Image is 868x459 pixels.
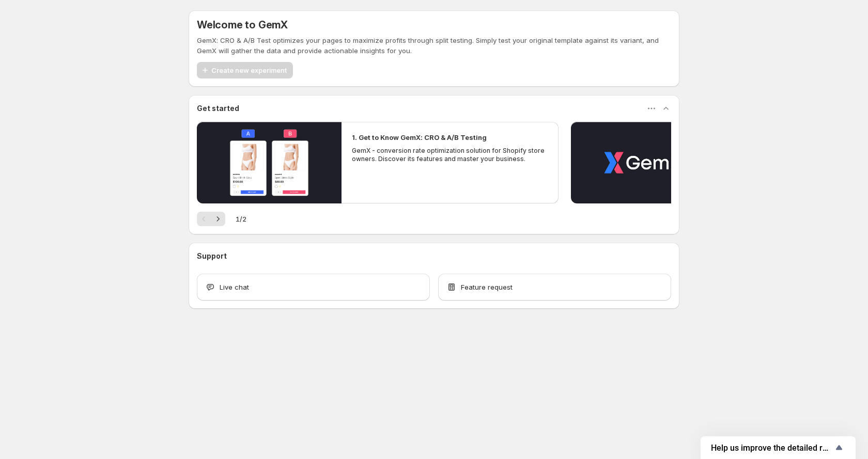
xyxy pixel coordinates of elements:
[197,103,239,114] h3: Get started
[236,214,246,224] span: 1 / 2
[711,443,833,453] span: Help us improve the detailed report for A/B campaigns
[211,212,225,226] button: Next
[461,282,513,292] span: Feature request
[220,282,249,292] span: Live chat
[197,251,227,261] h3: Support
[197,35,671,56] p: GemX: CRO & A/B Test optimizes your pages to maximize profits through split testing. Simply test ...
[352,132,487,143] h2: 1. Get to Know GemX: CRO & A/B Testing
[352,147,548,163] p: GemX - conversion rate optimization solution for Shopify store owners. Discover its features and ...
[711,441,845,454] button: Show survey - Help us improve the detailed report for A/B campaigns
[197,212,225,226] nav: Pagination
[197,19,288,31] h5: Welcome to GemX
[197,122,342,203] button: Play video
[571,122,716,203] button: Play video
